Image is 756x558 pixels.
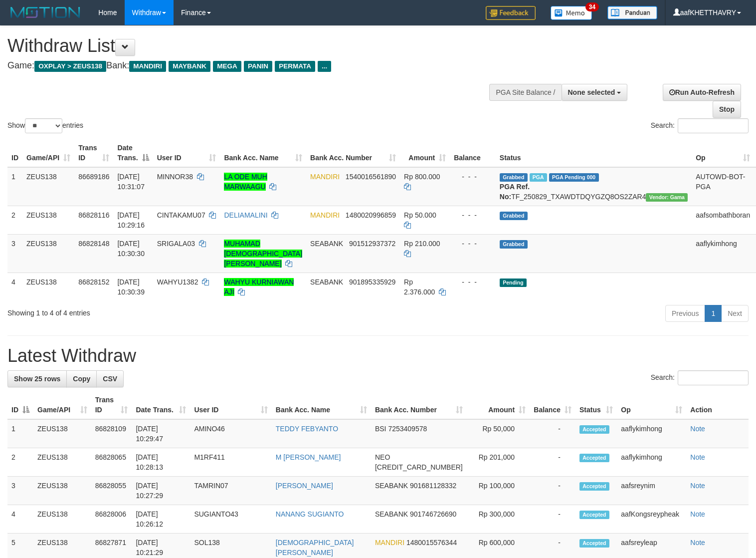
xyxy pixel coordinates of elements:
td: 2 [7,206,22,234]
select: Showentries [25,118,62,133]
td: 1 [7,419,33,448]
td: - [530,448,575,477]
span: CINTAKAMU07 [157,211,205,219]
td: TF_250829_TXAWDTDQYGZQ8OS2ZAR4 [496,167,692,206]
td: [DATE] 10:29:47 [132,419,190,448]
span: Copy 901681128332 to clipboard [410,482,456,490]
span: Grabbed [500,173,528,182]
a: Note [690,510,705,518]
a: Run Auto-Refresh [663,84,741,101]
b: PGA Ref. No: [500,183,530,201]
th: Status [496,139,692,167]
td: ZEUS138 [33,477,91,505]
td: ZEUS138 [22,273,74,301]
th: Status: activate to sort column ascending [575,391,617,419]
th: Balance: activate to sort column ascending [530,391,575,419]
a: Stop [713,101,741,118]
th: User ID: activate to sort column ascending [153,139,220,167]
span: Copy 5859459280659524 to clipboard [375,463,463,471]
th: Trans ID: activate to sort column ascending [74,139,113,167]
td: 4 [7,273,22,301]
div: PGA Site Balance / [489,84,561,101]
td: aaflykimhong [617,448,686,477]
span: 34 [585,2,599,11]
td: SUGIANTO43 [190,505,271,534]
a: Copy [66,370,97,387]
span: 86828116 [78,211,109,219]
td: ZEUS138 [33,448,91,477]
th: Game/API: activate to sort column ascending [33,391,91,419]
a: Previous [665,305,705,322]
th: Balance [450,139,496,167]
span: Rp 2.376.000 [404,278,435,296]
img: Feedback.jpg [486,6,536,20]
td: AMINO46 [190,419,271,448]
th: ID [7,139,22,167]
td: aafsombathboran [692,206,754,234]
span: MANDIRI [129,61,166,72]
img: Button%20Memo.svg [551,6,592,20]
td: - [530,505,575,534]
span: Copy 7253409578 to clipboard [388,425,427,433]
span: Grabbed [500,212,528,220]
span: Accepted [579,539,609,548]
td: 86828109 [91,419,132,448]
td: 3 [7,477,33,505]
span: OXPLAY > ZEUS138 [34,61,106,72]
a: MUHAMAD [DEMOGRAPHIC_DATA][PERSON_NAME] [224,240,302,268]
th: Bank Acc. Name: activate to sort column ascending [220,139,306,167]
a: M [PERSON_NAME] [276,453,341,461]
label: Search: [651,118,749,133]
button: None selected [562,84,628,101]
img: MOTION_logo.png [7,5,83,20]
span: SEABANK [310,278,343,286]
h4: Game: Bank: [7,61,494,71]
span: SEABANK [375,482,408,490]
div: - - - [454,172,492,182]
a: 1 [705,305,722,322]
span: BSI [375,425,386,433]
img: panduan.png [607,6,657,19]
a: WAHYU KURNIAWAN AJI [224,278,294,296]
span: [DATE] 10:31:07 [117,173,145,191]
span: Marked by aafkaynarin [530,173,547,182]
span: Rp 210.000 [404,240,440,248]
span: ... [318,61,331,72]
a: Note [690,539,705,547]
span: Copy 901895335929 to clipboard [349,278,395,286]
span: MANDIRI [310,211,340,219]
input: Search: [678,370,749,385]
span: Copy 901746726690 to clipboard [410,510,456,518]
td: Rp 50,000 [467,419,530,448]
a: Next [721,305,749,322]
span: Copy 1480020996859 to clipboard [346,211,396,219]
td: [DATE] 10:26:12 [132,505,190,534]
td: 1 [7,167,22,206]
td: 86828055 [91,477,132,505]
span: 86689186 [78,173,109,181]
th: User ID: activate to sort column ascending [190,391,271,419]
th: Trans ID: activate to sort column ascending [91,391,132,419]
th: Amount: activate to sort column ascending [467,391,530,419]
a: Show 25 rows [7,370,67,387]
th: Bank Acc. Name: activate to sort column ascending [272,391,371,419]
span: NEO [375,453,390,461]
span: PERMATA [275,61,315,72]
span: Accepted [579,425,609,434]
a: CSV [96,370,124,387]
span: Show 25 rows [14,375,60,383]
span: Accepted [579,482,609,491]
h1: Latest Withdraw [7,346,749,366]
span: MANDIRI [375,539,404,547]
td: - [530,419,575,448]
th: Date Trans.: activate to sort column descending [113,139,153,167]
td: 4 [7,505,33,534]
a: Note [690,482,705,490]
span: SEABANK [310,240,343,248]
td: AUTOWD-BOT-PGA [692,167,754,206]
span: Copy 901512937372 to clipboard [349,240,395,248]
td: ZEUS138 [22,206,74,234]
a: [DEMOGRAPHIC_DATA][PERSON_NAME] [276,539,354,557]
span: None selected [568,88,615,96]
td: 86828006 [91,505,132,534]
